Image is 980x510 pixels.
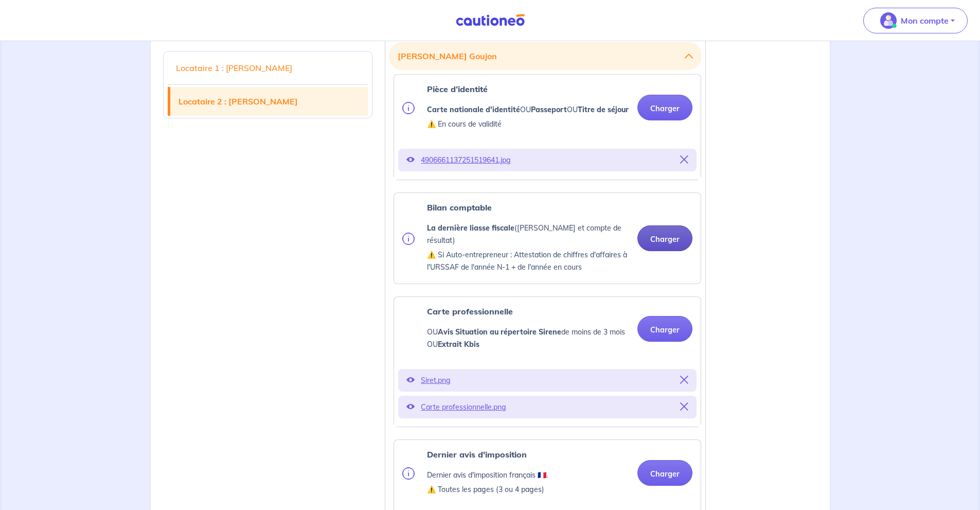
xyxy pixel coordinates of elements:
[637,225,692,251] button: Charger
[452,14,529,27] img: Cautioneo
[901,14,949,27] p: Mon compte
[402,467,415,480] img: info.svg
[421,373,674,388] p: Siret.png
[680,153,688,167] button: Supprimer
[427,84,488,94] strong: Pièce d’identité
[168,54,368,82] a: Locataire 1 : [PERSON_NAME]
[880,12,897,29] img: illu_account_valid_menu.svg
[637,460,692,486] button: Charger
[406,373,415,388] button: Voir
[427,326,629,350] p: OU de moins de 3 mois OU
[680,400,688,414] button: Supprimer
[438,340,479,349] strong: Extrait Kbis
[427,483,548,496] p: ⚠️ Toutes les pages (3 ou 4 pages)
[427,306,513,316] strong: Carte professionnelle
[863,8,968,33] button: illu_account_valid_menu.svgMon compte
[427,103,629,116] p: OU OU
[427,449,527,460] strong: Dernier avis d'imposition
[578,105,629,114] strong: Titre de séjour
[637,95,692,120] button: Charger
[427,105,520,114] strong: Carte nationale d'identité
[427,202,492,213] strong: Bilan comptable
[427,223,514,233] strong: La dernière liasse fiscale
[421,153,674,167] p: 4906661137251519641.jpg
[427,249,629,273] p: ⚠️ Si Auto-entrepreneur : Attestation de chiffres d'affaires à l'URSSAF de l'année N-1 + de l'ann...
[637,316,692,342] button: Charger
[406,153,415,167] button: Voir
[421,400,674,414] p: Carte professionnelle.png
[406,400,415,414] button: Voir
[680,373,688,388] button: Supprimer
[394,74,701,180] div: categoryName: national-id, userCategory: licensed-professional
[402,102,415,114] img: info.svg
[394,192,701,284] div: categoryName: income-proof, userCategory: licensed-professional
[398,46,693,66] button: [PERSON_NAME] Goujon
[531,105,567,114] strong: Passeport
[427,222,629,247] p: ([PERSON_NAME] et compte de résultat)
[394,296,701,427] div: categoryName: licensed-professional-income-proof, userCategory: licensed-professional
[170,87,368,116] a: Locataire 2 : [PERSON_NAME]
[438,327,561,337] strong: Avis Situation au répertoire Sirene
[402,233,415,245] img: info.svg
[427,469,548,481] p: Dernier avis d'imposition français 🇫🇷.
[427,118,629,130] p: ⚠️ En cours de validité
